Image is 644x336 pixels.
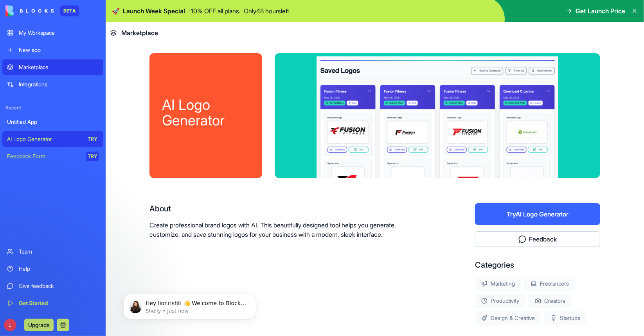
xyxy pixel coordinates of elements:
[2,244,103,259] a: Team
[19,80,99,88] div: Integrations
[7,152,81,160] div: Feedback Form
[2,105,103,111] span: Recent
[2,25,103,41] a: My Workspace
[19,265,99,273] div: Help
[112,6,120,16] span: 🚀
[112,277,268,332] iframe: Intercom notifications message
[2,77,103,92] a: Integrations
[475,259,600,270] div: Categories
[19,299,99,307] div: Get Started
[2,42,103,58] a: New app
[475,203,600,225] button: TryAI Logo Generator
[576,6,625,16] span: Get Launch Price
[475,231,600,247] button: Feedback
[2,59,103,75] a: Marketplace
[475,277,521,291] div: Marketing
[2,295,103,311] a: Get Started
[2,131,103,147] a: AI Logo GeneratorTRY
[19,63,99,71] div: Marketplace
[244,6,289,16] p: Only 48 hours left
[60,5,79,16] div: BETA
[7,118,99,126] div: Untitled App
[86,152,99,161] div: TRY
[188,6,241,16] p: - 10 % OFF all plans.
[5,5,79,16] a: BETA
[5,5,54,16] img: logo
[2,261,103,277] a: Help
[4,319,16,331] span: L
[24,319,54,331] button: Upgrade
[2,148,103,164] a: Feedback FormTRY
[475,294,525,308] div: Productivity
[529,294,572,308] div: Creators
[524,277,575,291] div: Freelancers
[19,46,99,54] div: New app
[123,6,185,16] span: Launch Week Special
[149,203,425,214] div: About
[2,278,103,294] a: Give feedback
[475,311,541,325] div: Design & Creative
[24,321,54,329] a: Upgrade
[2,114,103,130] a: Untitled App
[7,135,81,143] div: AI Logo Generator
[544,311,586,325] div: Startups
[19,248,99,256] div: Team
[149,220,425,239] p: Create professional brand logos with AI. This beautifully designed tool helps you generate, custo...
[19,282,99,290] div: Give feedback
[162,97,250,128] div: AI Logo Generator
[19,29,99,37] div: My Workspace
[121,28,158,38] span: Marketplace
[86,134,99,144] div: TRY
